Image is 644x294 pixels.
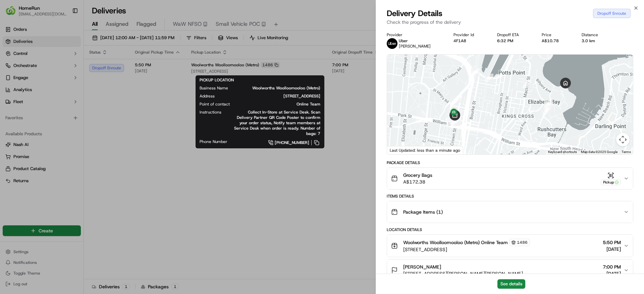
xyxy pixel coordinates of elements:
[497,38,531,44] div: 6:32 PM
[403,178,432,185] span: A$172.38
[403,172,432,178] span: Grocery Bags
[387,8,442,19] span: Delivery Details
[603,239,621,246] span: 5:50 PM
[200,93,215,99] span: Address
[603,264,621,270] span: 7:00 PM
[447,94,462,108] div: 14
[497,279,525,289] button: See details
[389,146,411,154] img: Google
[387,227,633,232] div: Location Details
[200,101,230,107] span: Point of contact
[601,172,621,185] button: Pickup
[453,32,486,38] div: Provider Id
[450,92,464,106] div: 1
[542,100,556,114] div: 9
[387,235,633,257] button: Woolworths Woolloomooloo (Metro) Online Team1486[STREET_ADDRESS]5:50 PM[DATE]
[449,115,463,129] div: 7
[616,133,630,146] button: Map camera controls
[387,201,633,223] button: Package Items (1)
[240,101,320,107] span: Online Team
[582,32,610,38] div: Distance
[520,77,534,91] div: 11
[387,260,633,281] button: [PERSON_NAME][STREET_ADDRESS][PERSON_NAME][PERSON_NAME]7:00 PM[DATE]
[200,77,234,83] span: PICKUP LOCATION
[238,139,320,146] a: [PHONE_NUMBER]
[232,109,320,136] span: Collect In-Store at Service Desk. Scan Delivery Partner QR Code Poster to confirm your order stat...
[239,85,320,91] span: Woolworths Woolloomooloo (Metro)
[622,150,631,154] a: Terms (opens in new tab)
[275,140,309,145] span: [PHONE_NUMBER]
[200,139,227,144] span: Phone Number
[403,239,508,246] span: Woolworths Woolloomooloo (Metro) Online Team
[468,65,482,79] div: 13
[389,146,411,154] a: Open this area in Google Maps (opens a new window)
[603,270,621,277] span: [DATE]
[445,114,459,128] div: 15
[542,32,571,38] div: Price
[387,38,397,49] img: uber-new-logo.jpeg
[387,19,633,25] p: Check the progress of the delivery
[387,32,443,38] div: Provider
[542,38,571,44] div: A$10.78
[200,109,221,115] span: Instructions
[601,179,621,185] div: Pickup
[482,71,496,85] div: 12
[399,38,431,44] p: Uber
[582,38,610,44] div: 3.0 km
[403,264,441,270] span: [PERSON_NAME]
[517,240,528,245] span: 1486
[548,150,577,154] button: Keyboard shortcuts
[399,44,431,49] span: [PERSON_NAME]
[387,160,633,165] div: Package Details
[541,97,555,111] div: 10
[603,246,621,252] span: [DATE]
[403,270,523,277] span: [STREET_ADDRESS][PERSON_NAME][PERSON_NAME]
[449,113,464,127] div: 6
[387,146,463,154] div: Last Updated: less than a minute ago
[443,110,457,124] div: 3
[497,32,531,38] div: Dropoff ETA
[387,194,633,199] div: Items Details
[403,209,443,215] span: Package Items ( 1 )
[581,150,618,154] span: Map data ©2025 Google
[403,246,530,253] span: [STREET_ADDRESS]
[200,85,228,91] span: Business Name
[540,104,554,118] div: 8
[387,168,633,189] button: Grocery BagsA$172.38Pickup
[225,93,320,99] span: [STREET_ADDRESS]
[453,38,466,44] button: 4F1A8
